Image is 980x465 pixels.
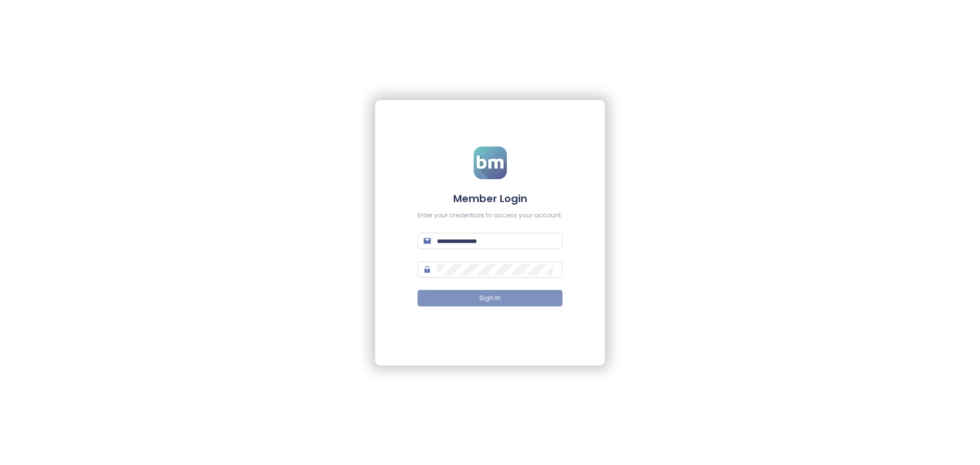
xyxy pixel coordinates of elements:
img: logo [474,146,507,179]
button: Sign In [418,290,562,306]
span: lock [424,266,431,273]
div: Enter your credentials to access your account. [418,211,562,221]
span: Sign In [479,293,501,303]
span: mail [424,237,431,244]
h4: Member Login [418,191,562,206]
